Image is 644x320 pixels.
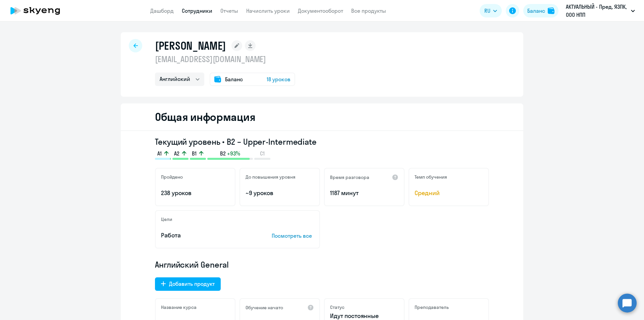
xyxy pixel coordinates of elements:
p: [EMAIL_ADDRESS][DOMAIN_NAME] [155,54,295,64]
h5: До повышения уровня [246,174,296,180]
span: 18 уроков [267,75,290,83]
h5: Обучение начато [246,305,283,311]
span: RU [484,7,490,15]
p: Работа [161,231,251,240]
h5: Название курса [161,304,197,310]
span: +93% [227,150,240,157]
span: Баланс [225,75,243,83]
span: A1 [157,150,162,157]
p: Посмотреть все [272,232,314,240]
p: 238 уроков [161,189,229,197]
h5: Статус [330,304,344,310]
a: Документооборот [298,7,343,14]
h5: Время разговора [330,174,369,180]
span: B1 [192,150,197,157]
button: Балансbalance [523,4,558,17]
h1: [PERSON_NAME] [155,39,226,52]
p: АКТУАЛЬНЫЙ - Пред, ЯЗПК, ООО НПП [566,3,628,19]
button: Добавить продукт [155,277,221,291]
a: Все продукты [351,7,386,14]
div: Баланс [527,7,545,15]
h5: Темп обучения [415,174,447,180]
h2: Общая информация [155,110,255,124]
span: B2 [220,150,226,157]
a: Начислить уроки [246,7,290,14]
a: Сотрудники [182,7,212,14]
img: balance [548,7,554,14]
div: Добавить продукт [169,280,215,288]
p: ~9 уроков [246,189,314,197]
button: АКТУАЛЬНЫЙ - Пред, ЯЗПК, ООО НПП [562,3,638,19]
span: Средний [415,189,483,197]
span: A2 [174,150,179,157]
span: Английский General [155,259,229,270]
button: RU [480,4,502,17]
h5: Преподаватель [415,304,449,310]
a: Дашборд [150,7,174,14]
span: C1 [260,150,265,157]
h3: Текущий уровень • B2 – Upper-Intermediate [155,136,489,147]
p: 1187 минут [330,189,398,197]
h5: Цели [161,216,172,222]
h5: Пройдено [161,174,183,180]
a: Отчеты [220,7,238,14]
